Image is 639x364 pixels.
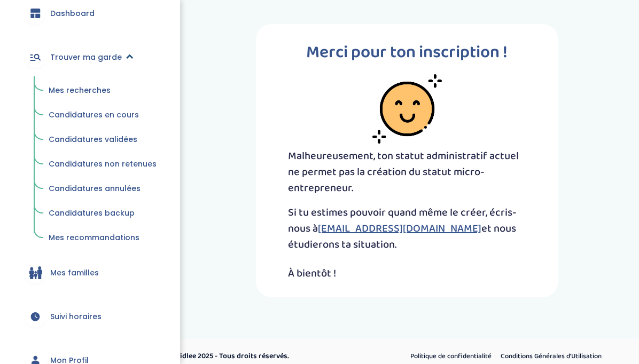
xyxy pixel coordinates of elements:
a: Conditions Générales d’Utilisation [497,350,605,363]
img: smiley-face [372,74,442,144]
a: Candidatures validées [41,130,164,150]
span: Candidatures annulées [49,183,141,194]
a: Politique de confidentialité [407,350,495,363]
a: Mes recherches [41,81,164,101]
span: Candidatures validées [49,134,137,145]
a: Candidatures non retenues [41,154,164,175]
span: Candidatures non retenues [49,159,157,169]
span: Candidatures backup [49,208,135,218]
span: Suivi horaires [50,311,102,322]
a: Mes recommandations [41,228,164,248]
p: © Kidlee 2025 - Tous droits réservés. [169,351,365,362]
a: Candidatures backup [41,203,164,224]
span: Mes recommandations [49,232,139,243]
p: À bientôt ! [288,265,526,281]
p: Malheureusement, ton statut administratif actuel ne permet pas la création du statut micro-entrep... [288,148,526,196]
a: Mes familles [16,254,164,292]
span: Dashboard [50,8,95,19]
span: Mes recherches [49,85,111,96]
span: Mes familles [50,267,99,279]
p: Si tu estimes pouvoir quand même le créer, écris-nous à et nous étudierons ta situation. [288,204,526,252]
a: Candidatures annulées [41,179,164,199]
a: Candidatures en cours [41,105,164,125]
span: Trouver ma garde [50,52,122,63]
a: Trouver ma garde [16,38,164,76]
a: [EMAIL_ADDRESS][DOMAIN_NAME] [318,220,481,237]
p: Merci pour ton inscription ! [288,40,526,66]
a: Suivi horaires [16,297,164,336]
span: Candidatures en cours [49,109,139,120]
